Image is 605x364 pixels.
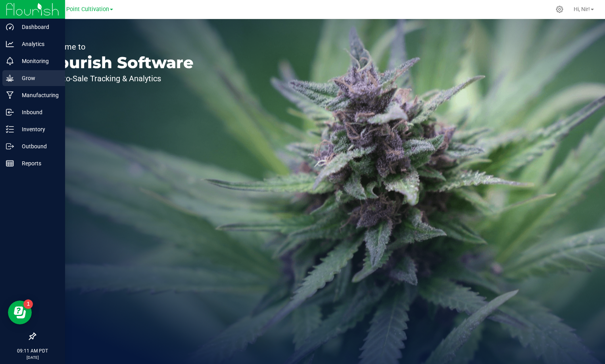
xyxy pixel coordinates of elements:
[14,22,61,32] p: Dashboard
[14,125,61,134] p: Inventory
[6,91,14,99] inline-svg: Manufacturing
[14,39,61,49] p: Analytics
[14,142,61,151] p: Outbound
[49,6,109,13] span: Green Point Cultivation
[14,73,61,83] p: Grow
[555,6,565,13] div: Manage settings
[23,299,33,309] iframe: Resource center unread badge
[6,125,14,133] inline-svg: Inventory
[43,75,194,82] p: Seed-to-Sale Tracking & Analytics
[6,142,14,150] inline-svg: Outbound
[43,43,194,51] p: Welcome to
[8,301,32,324] iframe: Resource center
[4,354,61,360] p: [DATE]
[6,23,14,31] inline-svg: Dashboard
[6,57,14,65] inline-svg: Monitoring
[6,159,14,167] inline-svg: Reports
[6,108,14,116] inline-svg: Inbound
[4,347,61,354] p: 09:11 AM PDT
[14,56,61,66] p: Monitoring
[14,90,61,100] p: Manufacturing
[574,6,590,12] span: Hi, Nir!
[6,40,14,48] inline-svg: Analytics
[6,74,14,82] inline-svg: Grow
[43,55,194,71] p: Flourish Software
[14,159,61,168] p: Reports
[14,107,61,117] p: Inbound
